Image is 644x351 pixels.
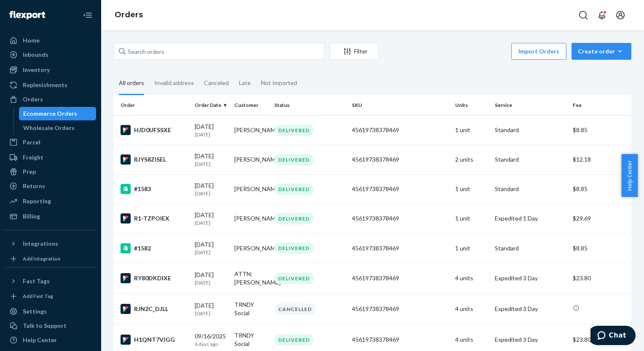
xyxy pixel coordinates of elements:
[274,125,314,136] div: DELIVERED
[23,292,53,300] div: Add Fast Tag
[349,95,452,115] th: SKU
[5,63,96,77] a: Inventory
[495,155,566,164] p: Standard
[5,93,96,106] a: Orders
[274,183,314,195] div: DELIVERED
[114,95,191,115] th: Order
[121,335,188,345] div: H1QNT7VJGG
[5,291,96,301] a: Add Fast Tag
[5,274,96,288] button: Fast Tags
[569,263,631,294] td: $23.80
[5,179,96,193] a: Returns
[23,109,77,118] div: Ecommerce Orders
[231,204,271,233] td: [PERSON_NAME]
[452,95,491,115] th: Units
[5,319,96,332] button: Talk to Support
[271,95,349,115] th: Status
[569,95,631,115] th: Fee
[495,214,566,223] p: Expedited 1 Day
[23,124,75,132] div: Wholesale Orders
[352,185,449,193] div: 45619738378469
[23,212,40,221] div: Billing
[495,244,566,253] p: Standard
[79,7,96,24] button: Close Navigation
[5,48,96,61] a: Inbounds
[23,95,43,104] div: Orders
[23,255,60,262] div: Add Integration
[274,154,314,165] div: DELIVERED
[5,333,96,347] a: Help Center
[452,204,491,233] td: 1 unit
[23,307,47,316] div: Settings
[569,145,631,174] td: $12.18
[195,301,228,317] div: [DATE]
[121,184,188,194] div: #1583
[154,72,194,94] div: Invalid address
[590,326,636,347] iframe: Opens a widget where you can chat to one of our agents
[330,43,378,60] button: Filter
[19,121,97,135] a: Wholesale Orders
[452,145,491,174] td: 2 units
[231,115,271,145] td: [PERSON_NAME]
[121,273,188,283] div: RY80DKDIXE
[452,294,491,324] td: 4 units
[23,277,50,285] div: Fast Tags
[23,51,48,59] div: Inbounds
[352,214,449,223] div: 45619738378469
[5,34,96,47] a: Home
[578,47,625,56] div: Create order
[352,244,449,253] div: 45619738378469
[195,190,228,197] p: [DATE]
[452,115,491,145] td: 1 unit
[569,204,631,233] td: $29.69
[352,335,449,344] div: 45619738378469
[191,95,231,115] th: Order Date
[23,336,57,344] div: Help Center
[5,151,96,164] a: Freight
[5,305,96,318] a: Settings
[115,10,143,19] a: Orders
[612,7,629,24] button: Open account menu
[121,125,188,135] div: HJD0UFSSXE
[23,138,40,146] div: Parcel
[195,271,228,286] div: [DATE]
[5,194,96,208] a: Reporting
[195,219,228,226] p: [DATE]
[495,185,566,193] p: Standard
[491,95,569,115] th: Service
[5,210,96,223] a: Billing
[452,234,491,263] td: 1 unit
[195,249,228,256] p: [DATE]
[121,304,188,314] div: RJN2C_DJLL
[452,263,491,294] td: 4 units
[108,3,150,27] ol: breadcrumbs
[195,279,228,286] p: [DATE]
[231,234,271,263] td: [PERSON_NAME]
[274,213,314,224] div: DELIVERED
[9,11,45,19] img: Flexport logo
[274,242,314,254] div: DELIVERED
[495,274,566,282] p: Expedited 3 Day
[195,152,228,168] div: [DATE]
[511,43,566,60] button: Import Orders
[119,72,144,95] div: All orders
[352,155,449,164] div: 45619738378469
[23,182,45,190] div: Returns
[495,335,566,344] p: Expedited 3 Day
[121,154,188,165] div: RJYS8ZISEL
[621,154,638,197] span: Help Center
[234,101,267,109] div: Customer
[261,72,297,94] div: Not Imported
[495,126,566,134] p: Standard
[23,66,50,74] div: Inventory
[195,240,228,256] div: [DATE]
[195,340,228,348] p: 6 days ago
[274,273,314,284] div: DELIVERED
[195,310,228,317] p: [DATE]
[593,7,610,24] button: Open notifications
[23,322,67,330] div: Talk to Support
[195,211,228,226] div: [DATE]
[114,43,325,60] input: Search orders
[231,294,271,324] td: TRNDY Social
